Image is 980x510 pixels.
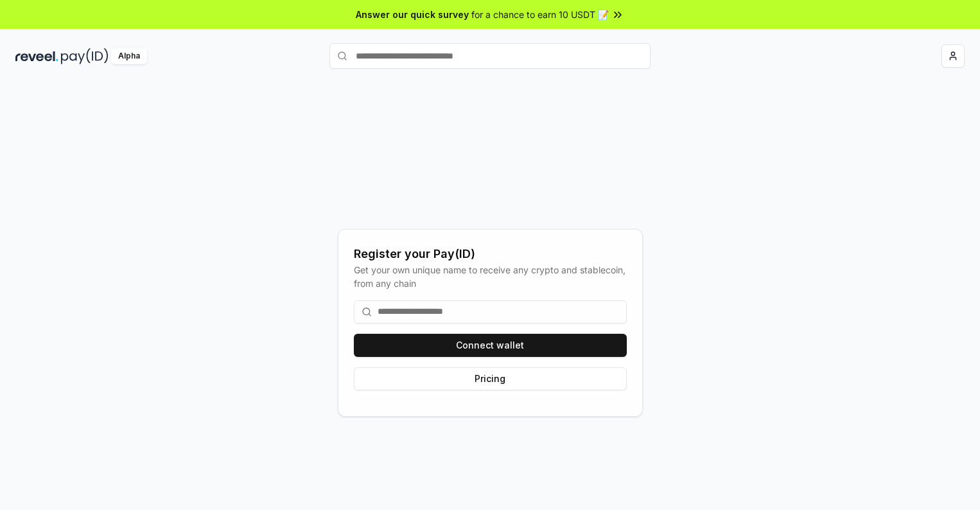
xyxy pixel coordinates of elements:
img: reveel_dark [15,48,58,64]
span: for a chance to earn 10 USDT 📝 [471,8,609,21]
div: Alpha [111,48,147,64]
span: Answer our quick survey [356,8,469,21]
div: Get your own unique name to receive any crypto and stablecoin, from any chain [354,263,627,290]
img: pay_id [61,48,109,64]
div: Register your Pay(ID) [354,245,627,263]
button: Pricing [354,367,627,390]
button: Connect wallet [354,334,627,357]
